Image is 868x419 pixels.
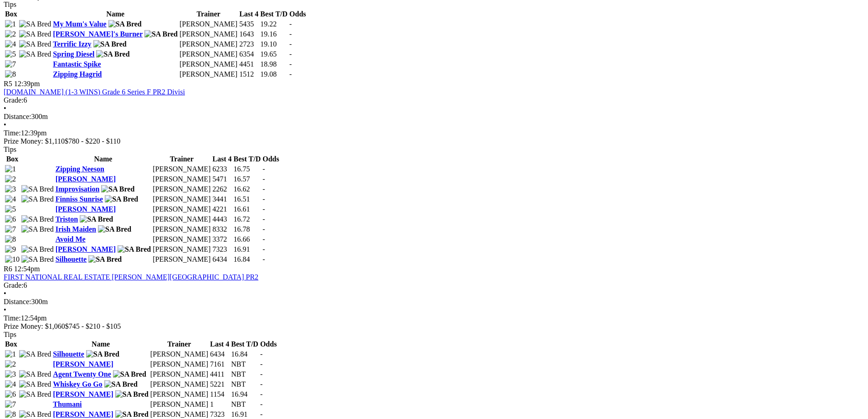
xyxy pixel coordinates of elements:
span: - [262,205,265,213]
span: - [289,50,292,58]
td: [PERSON_NAME] [152,185,211,194]
img: 1 [5,165,16,173]
td: 16.84 [233,255,262,264]
td: [PERSON_NAME] [179,20,238,29]
td: 19.10 [260,40,288,49]
span: Tips [4,0,16,8]
span: - [289,20,292,28]
img: SA Bred [19,50,51,58]
img: SA Bred [105,195,138,203]
span: - [262,255,265,263]
a: [PERSON_NAME]'s Burner [53,30,143,38]
td: 7161 [210,360,230,369]
span: - [262,175,265,183]
td: [PERSON_NAME] [152,195,211,204]
td: 4451 [239,60,259,69]
div: 300m [4,113,864,121]
span: Box [5,340,17,348]
a: Finniss Sunrise [56,195,103,203]
th: Last 4 [212,155,232,164]
a: [PERSON_NAME] [56,245,116,253]
img: 4 [5,195,16,203]
a: Silhouette [53,350,84,358]
span: Distance: [4,298,31,305]
th: Trainer [152,155,211,164]
span: - [289,30,292,38]
td: [PERSON_NAME] [179,30,238,39]
a: [PERSON_NAME] [56,175,116,183]
td: 16.66 [233,235,262,244]
td: 7323 [210,410,230,419]
a: [PERSON_NAME] [56,205,116,213]
td: 16.72 [233,215,262,224]
th: Odds [260,340,277,349]
td: 16.91 [233,245,262,254]
th: Best T/D [231,340,259,349]
td: [PERSON_NAME] [152,225,211,234]
img: 5 [5,50,16,58]
img: SA Bred [93,40,127,48]
td: [PERSON_NAME] [152,215,211,224]
a: Improvisation [56,185,100,193]
span: Tips [4,145,16,153]
span: 12:54pm [14,265,40,273]
td: [PERSON_NAME] [179,40,238,49]
span: • [4,306,6,314]
a: [PERSON_NAME] [53,360,113,368]
img: SA Bred [144,30,178,38]
div: Prize Money: $1,060 [4,322,864,331]
img: SA Bred [101,185,134,193]
td: NBT [231,400,259,409]
img: SA Bred [19,410,51,419]
img: SA Bred [19,40,51,48]
img: 6 [5,215,16,223]
td: 19.16 [260,30,288,39]
th: Odds [262,155,279,164]
img: 4 [5,380,16,388]
img: SA Bred [19,20,51,28]
td: 1643 [239,30,259,39]
span: • [4,104,6,112]
span: Box [6,155,19,163]
img: SA Bred [113,370,146,378]
img: 8 [5,70,16,78]
span: - [262,195,265,203]
img: SA Bred [115,410,149,419]
td: 18.98 [260,60,288,69]
td: 16.51 [233,195,262,204]
a: Whiskey Go Go [53,380,102,388]
span: - [262,165,265,173]
td: [PERSON_NAME] [150,370,209,379]
a: Agent Twenty One [53,370,111,378]
td: [PERSON_NAME] [152,175,211,184]
img: 4 [5,40,16,48]
img: 1 [5,20,16,28]
span: $780 - $220 - $110 [65,137,120,145]
td: 3372 [212,235,232,244]
a: My Mum's Value [53,20,106,28]
span: - [260,380,262,388]
td: 16.84 [231,350,259,359]
th: Last 4 [210,340,230,349]
td: NBT [231,360,259,369]
div: Prize Money: $1,110 [4,137,864,145]
td: 4221 [212,205,232,214]
img: 1 [5,350,16,358]
td: 16.75 [233,165,262,174]
a: Triston [56,215,78,223]
span: - [260,410,262,418]
span: Distance: [4,113,31,120]
td: 2262 [212,185,232,194]
span: R5 [4,80,12,88]
span: - [262,215,265,223]
img: SA Bred [118,245,151,253]
a: [DOMAIN_NAME] (1-3 WINS) Grade 6 Series F PR2 Divisi [4,88,185,96]
td: 1512 [239,70,259,79]
td: [PERSON_NAME] [152,235,211,244]
td: 19.65 [260,50,288,59]
th: Last 4 [239,10,259,19]
img: 10 [5,255,20,264]
td: 3441 [212,195,232,204]
span: - [260,360,262,368]
a: [PERSON_NAME] [53,410,113,418]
